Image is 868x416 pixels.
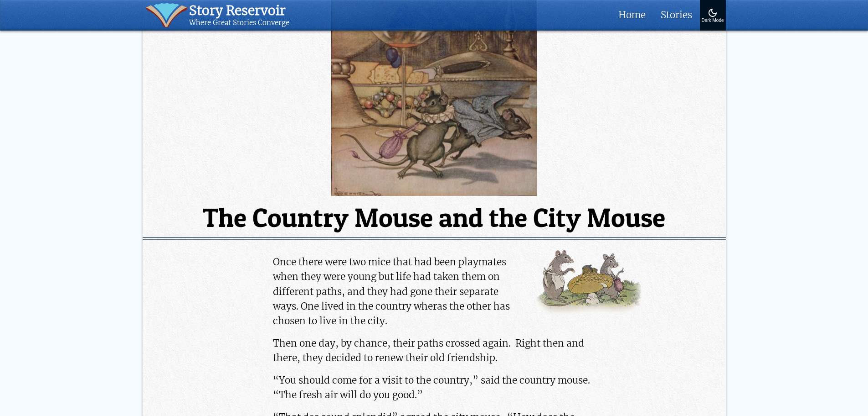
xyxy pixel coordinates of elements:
[189,19,289,27] div: Where Great Stories Converge
[189,3,289,19] div: Story Reservoir
[273,373,595,402] p: “You should come for a visit to the country,” said the country mouse. “The fresh air will do you ...
[273,255,595,328] p: Once there were two mice that had been playmates when they were young but life had taken them on ...
[273,336,595,365] p: Then one day, by chance, their paths crossed again. Right then and there, they decided to renew t...
[145,3,188,27] img: icon of book with waver spilling out.
[702,18,724,23] div: Dark Mode
[143,205,726,231] h1: The Country Mouse and the City Mouse
[707,7,718,18] img: Turn On Dark Mode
